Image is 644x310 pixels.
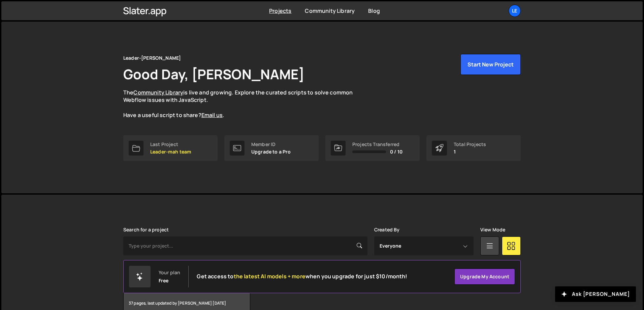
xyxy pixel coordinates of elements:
a: Email us [201,111,223,119]
div: Leader-[PERSON_NAME] [123,54,181,62]
span: 0 / 10 [390,149,402,154]
h2: Get access to when you upgrade for just $10/month! [197,273,407,280]
div: Total Projects [454,142,486,147]
button: Start New Project [460,54,521,75]
p: Upgrade to a Pro [251,149,291,154]
a: Blog [368,7,380,15]
a: Community Library [133,89,183,96]
label: View Mode [480,227,505,232]
input: Type your project... [123,236,367,255]
p: The is live and growing. Explore the curated scripts to solve common Webflow issues with JavaScri... [123,89,366,119]
div: Last Project [150,142,191,147]
label: Search for a project [123,227,169,232]
p: Leader-mah team [150,149,191,154]
div: Free [159,278,169,283]
a: Projects [269,7,291,15]
a: Community Library [305,7,355,15]
div: Projects Transferred [352,142,402,147]
span: the latest AI models + more [234,273,305,280]
p: 1 [454,149,486,154]
div: Member ID [251,142,291,147]
button: Ask [PERSON_NAME] [555,286,636,302]
label: Created By [374,227,400,232]
h1: Good Day, [PERSON_NAME] [123,65,304,83]
a: Upgrade my account [454,269,515,285]
a: Last Project Leader-mah team [123,135,218,161]
a: Le [509,5,521,17]
div: Your plan [159,270,180,275]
